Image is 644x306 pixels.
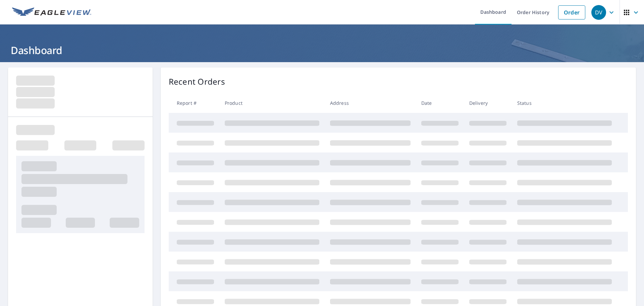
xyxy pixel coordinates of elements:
[169,76,225,88] p: Recent Orders
[558,5,585,19] a: Order
[8,43,636,57] h1: Dashboard
[325,93,416,113] th: Address
[591,5,606,20] div: DV
[12,7,91,17] img: EV Logo
[464,93,512,113] th: Delivery
[169,93,219,113] th: Report #
[219,93,325,113] th: Product
[512,93,617,113] th: Status
[416,93,464,113] th: Date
